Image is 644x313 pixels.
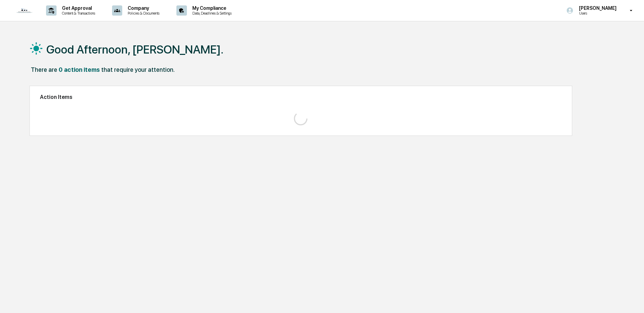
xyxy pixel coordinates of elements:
[57,5,99,11] p: Get Approval
[31,66,57,73] div: There are
[122,11,163,16] p: Policies & Documents
[122,5,163,11] p: Company
[57,11,99,16] p: Content & Transactions
[574,5,620,11] p: [PERSON_NAME]
[16,8,33,13] img: logo
[46,43,223,56] h1: Good Afternoon, [PERSON_NAME].
[187,5,235,11] p: My Compliance
[187,11,235,16] p: Data, Deadlines & Settings
[574,11,620,16] p: Users
[40,94,562,100] h2: Action Items
[59,66,100,73] div: 0 action items
[101,66,175,73] div: that require your attention.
